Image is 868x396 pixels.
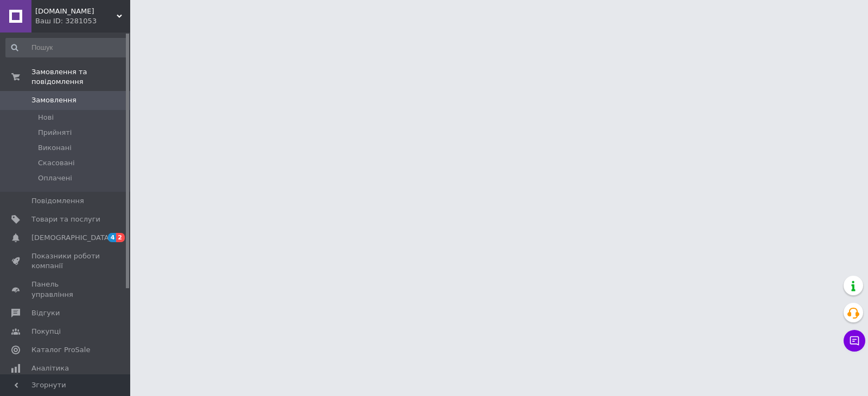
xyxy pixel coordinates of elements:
span: Скасовані [38,158,75,168]
span: Показники роботи компанії [31,251,100,271]
span: vosne.com.ua [35,7,117,16]
span: Відгуки [31,308,60,318]
span: 2 [116,233,125,242]
span: Виконані [38,143,72,153]
span: Повідомлення [31,196,84,206]
span: Замовлення [31,95,76,105]
span: Товари та послуги [31,215,100,224]
button: Чат з покупцем [844,330,865,352]
span: Прийняті [38,128,72,138]
span: 4 [108,233,117,242]
span: Нові [38,113,54,122]
input: Пошук [5,38,128,57]
div: Ваш ID: 3281053 [35,16,130,26]
span: Замовлення та повідомлення [31,67,130,87]
span: Панель управління [31,280,100,299]
span: [DEMOGRAPHIC_DATA] [31,233,112,243]
span: Аналітика [31,363,69,373]
span: Оплачені [38,173,72,183]
span: Каталог ProSale [31,345,90,355]
span: Покупці [31,327,61,336]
